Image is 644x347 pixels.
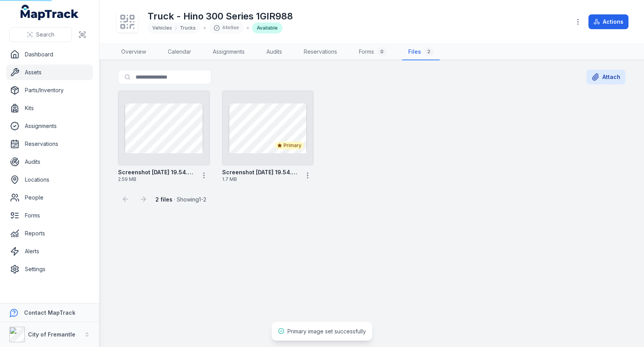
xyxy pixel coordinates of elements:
a: Audits [260,44,288,60]
a: Assets [6,65,93,80]
a: Reservations [6,136,93,152]
div: 2 [424,47,433,56]
a: Forms0 [353,44,393,60]
a: Assignments [6,118,93,134]
h1: Truck - Hino 300 Series 1GIR988 [148,10,293,23]
button: Actions [588,14,628,29]
span: Search [36,31,54,39]
strong: 2 files [155,196,172,203]
a: Locations [6,172,93,188]
a: Assignments [207,44,251,60]
a: Calendar [162,44,197,60]
span: 2.59 MB [118,176,195,182]
a: Audits [6,154,93,170]
strong: City of Fremantle [28,331,75,338]
a: Parts/Inventory [6,82,93,98]
strong: Contact MapTrack [24,309,75,316]
a: MapTrack [21,5,79,20]
span: 1.7 MB [222,176,299,182]
a: Reports [6,226,93,241]
div: Available [252,23,282,33]
a: Dashboard [6,47,93,62]
button: Search [9,27,72,42]
strong: Screenshot [DATE] 19.54.00 [222,168,299,176]
a: Settings [6,261,93,277]
a: People [6,190,93,205]
a: Files2 [402,44,440,60]
button: Attach [587,70,625,84]
div: 44e9ae [209,23,244,33]
span: Primary image set successfully [287,328,366,335]
span: Vehicles [152,25,172,31]
div: 0 [377,47,386,56]
strong: Screenshot [DATE] 19.54.05 [118,168,195,176]
a: Kits [6,100,93,116]
div: Primary [275,142,304,149]
a: Overview [115,44,152,60]
a: Forms [6,208,93,223]
span: · Showing 1 - 2 [155,196,206,203]
span: Trucks [180,25,196,31]
a: Reservations [298,44,343,60]
a: Alerts [6,244,93,259]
